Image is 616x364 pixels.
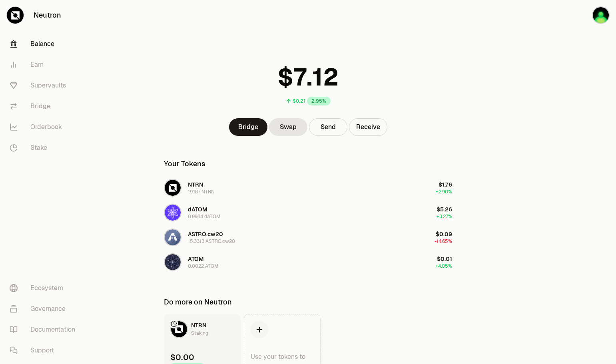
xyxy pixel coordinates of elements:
div: Your Tokens [164,158,205,169]
img: ATOM Logo [165,254,181,270]
span: +2.90% [436,189,452,195]
div: 2.95% [307,97,331,105]
a: Balance [3,34,86,54]
img: NTRN Logo [171,321,187,337]
span: +3.27% [437,213,452,220]
span: +4.05% [435,263,452,269]
img: dATOM Logo [165,205,181,221]
a: Orderbook [3,117,86,137]
img: ASTRO.cw20 Logo [165,229,181,245]
button: ASTRO.cw20 LogoASTRO.cw2015.3313 ASTRO.cw20$0.09-14.65% [159,225,457,249]
span: -14.65% [435,238,452,245]
button: dATOM LogodATOM0.9984 dATOM$5.26+3.27% [159,201,457,225]
a: Swap [269,118,307,136]
img: cosmos 2/ ntr [592,6,610,24]
span: ASTRO.cw20 [188,231,223,238]
div: 0.9984 dATOM [188,213,221,220]
a: Support [3,340,86,361]
button: Send [309,118,347,136]
span: NTRN [191,322,206,329]
div: $0.00 [170,352,194,363]
div: 15.3313 ASTRO.cw20 [188,238,235,245]
span: ATOM [188,255,204,263]
button: NTRN LogoNTRN19.187 NTRN$1.76+2.90% [159,176,457,200]
div: 19.187 NTRN [188,189,215,195]
div: 0.0022 ATOM [188,263,219,269]
span: $0.01 [437,255,452,263]
span: NTRN [188,181,203,188]
span: $1.76 [439,181,452,188]
a: Supervaults [3,75,86,96]
a: Documentation [3,319,86,340]
div: $0.21 [293,98,305,104]
a: Earn [3,54,86,75]
a: Ecosystem [3,278,86,298]
button: ATOM LogoATOM0.0022 ATOM$0.01+4.05% [159,250,457,274]
a: Bridge [229,118,267,136]
span: $0.09 [436,231,452,238]
div: Staking [191,329,208,337]
a: Bridge [3,96,86,117]
a: Governance [3,298,86,319]
a: Stake [3,137,86,158]
img: NTRN Logo [165,180,181,196]
span: dATOM [188,206,207,213]
button: Receive [349,118,387,136]
span: $5.26 [437,206,452,213]
div: Do more on Neutron [164,296,232,308]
